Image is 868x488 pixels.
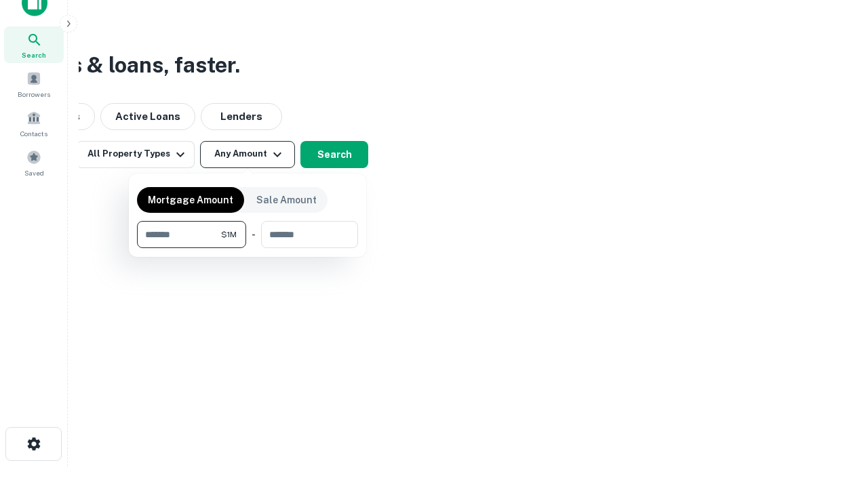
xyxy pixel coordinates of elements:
[256,192,317,207] p: Sale Amount
[800,380,868,445] iframe: Chat Widget
[221,228,237,241] span: $1M
[252,221,256,248] div: -
[148,192,233,207] p: Mortgage Amount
